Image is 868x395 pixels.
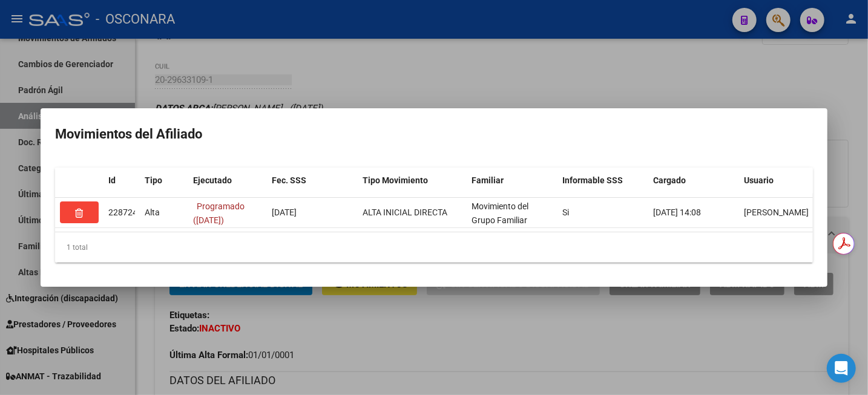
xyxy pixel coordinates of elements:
span: Alta [145,207,160,217]
span: Tipo [145,175,162,185]
span: Usuario [744,175,774,185]
span: ALTA INICIAL DIRECTA [363,207,447,217]
datatable-header-cell: Usuario [739,168,830,194]
span: 228724 [108,207,137,217]
span: Ejecutado [193,175,232,185]
div: Open Intercom Messenger [827,354,856,383]
span: [DATE] 14:08 [653,207,701,217]
datatable-header-cell: Ejecutado [188,168,267,194]
span: Familiar [472,175,504,185]
span: [DATE] [272,207,297,217]
span: Si [562,207,569,217]
div: 1 total [55,232,813,263]
datatable-header-cell: Informable SSS [557,168,648,194]
span: Programado ([DATE]) [193,201,245,225]
datatable-header-cell: Id [104,168,140,194]
span: Fec. SSS [272,175,306,185]
span: Movimiento del Grupo Familiar [472,201,528,225]
span: Tipo Movimiento [363,175,428,185]
span: Id [108,175,116,185]
datatable-header-cell: Familiar [467,168,557,194]
span: Informable SSS [562,175,623,185]
datatable-header-cell: Tipo [140,168,188,194]
datatable-header-cell: Cargado [648,168,739,194]
span: [PERSON_NAME] [744,207,809,217]
span: Cargado [653,175,686,185]
datatable-header-cell: Tipo Movimiento [358,168,467,194]
h2: Movimientos del Afiliado [55,123,813,146]
datatable-header-cell: Fec. SSS [267,168,358,194]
